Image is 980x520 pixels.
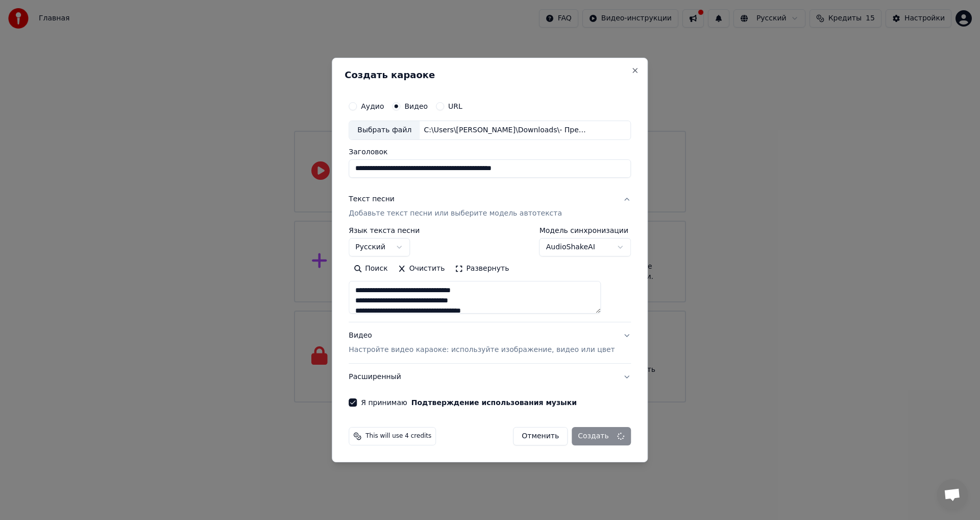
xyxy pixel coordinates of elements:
[349,330,615,355] div: Видео
[349,227,631,322] div: Текст песниДобавьте текст песни или выберите модель автотекста
[361,103,384,110] label: Аудио
[513,427,568,445] button: Отменить
[349,345,615,355] p: Настройте видео караоке: используйте изображение, видео или цвет
[411,399,577,406] button: Я принимаю
[450,261,514,277] button: Развернуть
[349,208,562,219] p: Добавьте текст песни или выберите модель автотекста
[393,261,450,277] button: Очистить
[349,322,631,363] button: ВидеоНастройте видео караоке: используйте изображение, видео или цвет
[448,103,462,110] label: URL
[365,432,431,440] span: This will use 4 credits
[349,186,631,227] button: Текст песниДобавьте текст песни или выберите модель автотекста
[349,261,393,277] button: Поиск
[349,148,631,155] label: Заголовок
[404,103,428,110] label: Видео
[540,227,631,234] label: Модель синхронизации
[349,194,395,204] div: Текст песни
[420,125,593,135] div: C:\Users\[PERSON_NAME]\Downloads\- Премьера! Король и Шут - ЛЕСНИК (анимационный клип).mp4
[349,227,420,234] label: Язык текста песни
[361,399,577,406] label: Я принимаю
[349,121,420,139] div: Выбрать файл
[345,70,635,80] h2: Создать караоке
[349,364,631,390] button: Расширенный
